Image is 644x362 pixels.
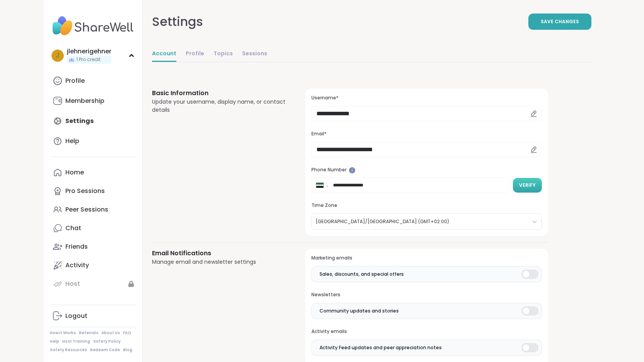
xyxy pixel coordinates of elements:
div: Peer Sessions [65,205,108,214]
a: How It Works [50,330,76,336]
h3: Activity emails [311,328,542,335]
a: Blog [123,347,132,353]
h3: Username* [311,95,542,101]
h3: Time Zone [311,202,542,209]
a: Home [50,163,136,182]
span: 1 Pro credit [76,56,101,63]
a: Host Training [62,339,90,344]
h3: Phone Number [311,167,542,173]
button: Verify [513,178,542,193]
div: Host [65,280,80,288]
a: Activity [50,256,136,275]
div: Update your username, display name, or contact details [152,98,287,114]
a: Chat [50,219,136,237]
div: Settings [152,12,203,31]
a: Friends [50,237,136,256]
a: About Us [101,330,120,336]
a: Membership [50,92,136,110]
div: Activity [65,261,89,270]
div: Home [65,168,84,177]
a: Profile [186,46,204,62]
img: ShareWell Nav Logo [50,12,136,39]
a: Logout [50,307,136,325]
a: FAQ [123,330,131,336]
div: Pro Sessions [65,187,105,195]
span: Sales, discounts, and special offers [319,271,404,278]
span: Verify [519,182,536,189]
a: Profile [50,72,136,90]
span: j [56,51,59,61]
a: Referrals [79,330,98,336]
h3: Basic Information [152,89,287,98]
div: Profile [65,77,85,85]
h3: Marketing emails [311,255,542,261]
a: Host [50,275,136,293]
button: Save Changes [528,14,591,30]
h3: Newsletters [311,292,542,298]
a: Help [50,132,136,150]
a: Help [50,339,59,344]
a: Safety Policy [93,339,121,344]
div: Chat [65,224,81,232]
a: Sessions [242,46,267,62]
a: Redeem Code [90,347,120,353]
div: Membership [65,97,104,105]
div: Logout [65,312,87,320]
span: Community updates and stories [319,307,399,314]
div: Friends [65,242,88,251]
h3: Email* [311,131,542,137]
iframe: Spotlight [349,167,355,174]
span: Activity Feed updates and peer appreciation notes [319,344,442,351]
a: Pro Sessions [50,182,136,200]
div: Help [65,137,79,145]
a: Peer Sessions [50,200,136,219]
a: Topics [214,46,233,62]
div: Manage email and newsletter settings [152,258,287,266]
h3: Email Notifications [152,249,287,258]
a: Account [152,46,176,62]
span: Save Changes [541,18,579,25]
a: Safety Resources [50,347,87,353]
div: jlehnerigehner [67,47,111,56]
